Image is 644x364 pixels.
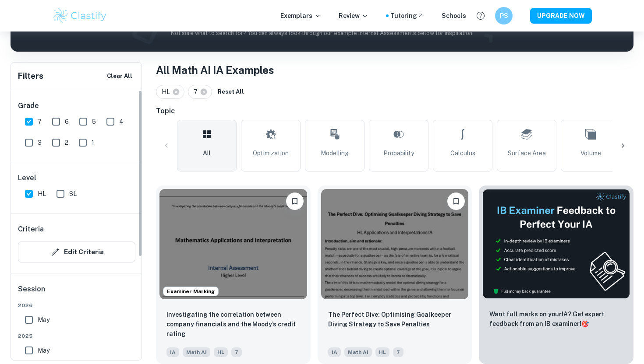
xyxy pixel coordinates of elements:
[18,241,135,262] button: Edit Criteria
[65,117,69,126] span: 6
[393,347,403,357] span: 7
[253,148,289,158] span: Optimization
[156,106,633,116] h6: Topic
[162,87,174,97] span: HL
[581,320,589,327] span: 🎯
[38,117,42,126] span: 7
[321,189,469,299] img: Math AI IA example thumbnail: The Perfect Dive: Optimising Goalkeeper
[156,185,311,364] a: Examiner MarkingBookmarkInvestigating the correlation between company financials and the Moody’s ...
[105,70,134,83] button: Clear All
[442,11,466,21] a: Schools
[166,310,300,339] p: Investigating the correlation between company financials and the Moody’s credit rating
[321,148,349,158] span: Modelling
[156,62,633,78] h1: All Math AI IA Examples
[203,148,211,158] span: All
[188,85,212,99] div: 7
[18,173,135,183] h6: Level
[479,185,633,364] a: ThumbnailWant full marks on yourIA? Get expert feedback from an IB examiner!
[318,185,472,364] a: BookmarkThe Perfect Dive: Optimising Goalkeeper Diving Strategy to Save Penalties IAMath AIHL7
[18,101,135,111] h6: Grade
[328,310,462,329] p: The Perfect Dive: Optimising Goalkeeper Diving Strategy to Save Penalties
[156,85,184,99] div: HL
[183,347,210,357] span: Math AI
[18,224,44,234] h6: Criteria
[18,70,43,82] h6: Filters
[286,192,304,210] button: Bookmark
[231,347,242,357] span: 7
[580,148,601,158] span: Volume
[280,11,321,21] p: Exemplars
[495,7,513,24] button: PS
[339,11,368,21] p: Review
[489,309,623,329] p: Want full marks on your IA ? Get expert feedback from an IB examiner!
[499,11,509,21] h6: PS
[18,284,135,301] h6: Session
[92,117,96,126] span: 5
[328,347,341,357] span: IA
[194,87,202,97] span: 7
[18,29,626,38] p: Not sure what to search for? You can always look through our example Internal Assessments below f...
[65,138,68,147] span: 2
[38,138,42,147] span: 3
[473,8,488,23] button: Help and Feedback
[530,8,592,24] button: UPGRADE NOW
[38,189,46,199] span: HL
[52,7,108,24] img: Clastify logo
[163,287,218,295] span: Examiner Marking
[447,192,465,210] button: Bookmark
[383,148,414,158] span: Probability
[18,301,135,309] span: 2026
[508,148,546,158] span: Surface Area
[344,347,372,357] span: Math AI
[375,347,389,357] span: HL
[159,189,307,299] img: Math AI IA example thumbnail: Investigating the correlation between co
[482,189,630,299] img: Thumbnail
[69,189,77,199] span: SL
[38,315,50,325] span: May
[390,11,424,21] a: Tutoring
[450,148,475,158] span: Calculus
[166,347,179,357] span: IA
[119,117,124,126] span: 4
[18,332,135,340] span: 2025
[38,346,50,355] span: May
[214,347,228,357] span: HL
[92,138,94,147] span: 1
[216,85,246,98] button: Reset All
